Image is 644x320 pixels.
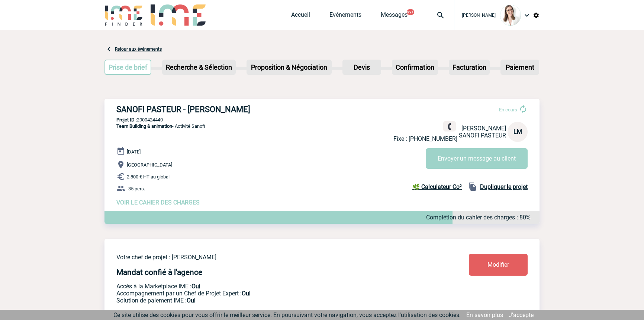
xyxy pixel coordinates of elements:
[513,128,522,135] span: LM
[329,11,361,22] a: Evénements
[247,60,331,74] p: Proposition & Négociation
[412,183,462,190] b: 🌿 Calculateur Co²
[116,283,425,290] p: Accès à la Marketplace IME :
[343,60,380,74] p: Devis
[487,261,509,268] span: Modifier
[500,5,521,26] img: 122719-0.jpg
[426,148,528,169] button: Envoyer un message au client
[127,162,172,168] span: [GEOGRAPHIC_DATA]
[459,132,506,139] span: SANOFI PASTEUR
[115,47,162,52] a: Retour aux événements
[163,60,235,74] p: Recherche & Sélection
[446,123,453,130] img: fixe.png
[187,297,196,304] b: Oui
[116,268,202,277] h4: Mandat confié à l'agence
[501,60,538,74] p: Paiement
[242,290,251,297] b: Oui
[127,149,141,155] span: [DATE]
[104,117,540,123] p: 2000424440
[462,13,496,18] span: [PERSON_NAME]
[116,297,425,304] p: Conformité aux process achat client, Prise en charge de la facturation, Mutualisation de plusieur...
[480,183,528,190] b: Dupliquer le projet
[105,60,151,74] p: Prise de brief
[127,174,170,180] span: 2 800 € HT au global
[116,199,200,206] a: VOIR LE CAHIER DES CHARGES
[461,125,506,132] span: [PERSON_NAME]
[393,135,457,142] p: Fixe : [PHONE_NUMBER]
[466,311,503,319] a: En savoir plus
[116,117,137,123] b: Projet ID :
[191,283,200,290] b: Oui
[116,105,339,114] h3: SANOFI PASTEUR - [PERSON_NAME]
[468,182,477,191] img: file_copy-black-24dp.png
[104,4,143,26] img: IME-Finder
[116,254,425,261] p: Votre chef de projet : [PERSON_NAME]
[499,107,517,113] span: En cours
[113,311,461,319] span: Ce site utilise des cookies pour vous offrir le meilleur service. En poursuivant votre navigation...
[393,60,437,74] p: Confirmation
[116,123,205,129] span: - Activité Sanofi
[291,11,310,22] a: Accueil
[128,186,145,191] span: 35 pers.
[450,60,489,74] p: Facturation
[509,311,534,319] a: J'accepte
[381,11,408,22] a: Messages
[116,123,172,129] span: Team Building & animation
[407,9,414,15] button: 99+
[412,182,465,191] a: 🌿 Calculateur Co²
[116,290,425,297] p: Prestation payante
